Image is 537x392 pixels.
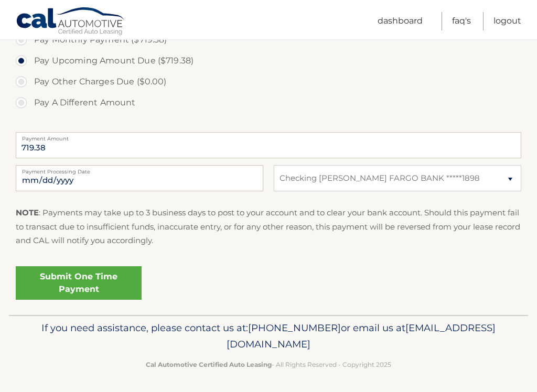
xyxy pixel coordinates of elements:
strong: NOTE [16,208,39,217]
label: Pay Upcoming Amount Due ($719.38) [16,50,521,71]
a: FAQ's [452,12,471,30]
span: [PHONE_NUMBER] [248,322,341,334]
label: Payment Amount [16,132,521,140]
input: Payment Amount [16,132,521,158]
a: Cal Automotive [16,7,126,37]
strong: Cal Automotive Certified Auto Leasing [146,361,272,368]
p: If you need assistance, please contact us at: or email us at [25,320,512,353]
label: Payment Processing Date [16,165,263,173]
a: Logout [493,12,521,30]
label: Pay A Different Amount [16,92,521,113]
p: : Payments may take up to 3 business days to post to your account and to clear your bank account.... [16,206,521,247]
label: Pay Other Charges Due ($0.00) [16,71,521,92]
label: Pay Monthly Payment ($719.38) [16,29,521,50]
p: - All Rights Reserved - Copyright 2025 [25,359,512,370]
a: Dashboard [378,12,423,30]
input: Payment Date [16,165,263,191]
a: Submit One Time Payment [16,266,142,300]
